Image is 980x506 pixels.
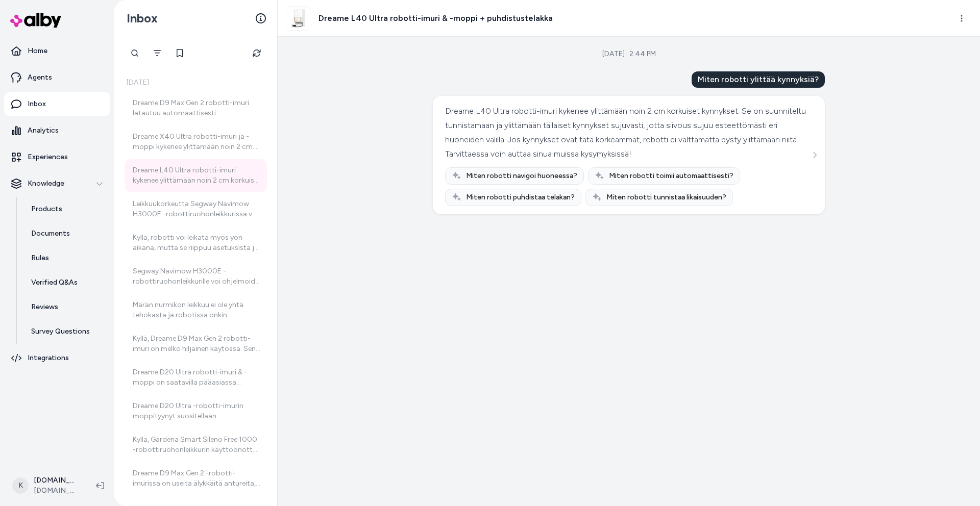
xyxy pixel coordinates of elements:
[318,12,553,24] h3: Dreame L40 Ultra robotti-imuri & -moppi + puhdistustelakka
[125,361,267,394] a: Dreame D20 Ultra robotti-imuri & -moppi on saatavilla pääasiassa valkoisena. Mustaa värivaihtoeht...
[21,295,110,319] a: Reviews
[286,7,310,30] img: Dreame-L40-Ultra-1.jpg
[125,193,267,225] a: Leikkuukorkeutta Segway Navimow H3000E -robottiruohonleikkurissa voi säätää helposti mobiilisovel...
[125,462,267,495] a: Dreame D9 Max Gen 2 -robotti-imurissa on useita älykkäitä antureita, jotka auttavat sitä navigoim...
[133,165,261,186] div: Dreame L40 Ultra robotti-imuri kykenee ylittämään noin 2 cm korkuiset kynnykset. Se on suunnitelt...
[147,43,167,63] button: Filter
[31,277,78,288] p: Verified Q&As
[28,46,47,56] p: Home
[125,125,267,158] a: Dreame X40 Ultra robotti-imuri ja -moppi kykenee ylittämään noin 2 cm korkuiset kynnykset. Jos si...
[31,302,58,312] p: Reviews
[4,145,110,169] a: Experiences
[133,334,261,354] div: Kyllä, Dreame D9 Max Gen 2 robotti-imuri on melko hiljainen käytössä. Sen äänitaso on noin 58 dB,...
[606,192,726,203] span: Miten robotti tunnistaa likaisuuden?
[31,253,49,263] p: Rules
[28,353,69,363] p: Integrations
[692,71,825,88] div: Miten robotti ylittää kynnyksiä?
[125,327,267,360] a: Kyllä, Dreame D9 Max Gen 2 robotti-imuri on melko hiljainen käytössä. Sen äänitaso on noin 58 dB,...
[133,468,261,489] div: Dreame D9 Max Gen 2 -robotti-imurissa on useita älykkäitä antureita, jotka auttavat sitä navigoim...
[133,367,261,388] div: Dreame D20 Ultra robotti-imuri & -moppi on saatavilla pääasiassa valkoisena. Mustaa värivaihtoeht...
[609,171,733,181] span: Miten robotti toimii automaattisesti?
[4,65,110,90] a: Agents
[28,179,64,189] p: Knowledge
[31,204,62,214] p: Products
[133,199,261,219] div: Leikkuukorkeutta Segway Navimow H3000E -robottiruohonleikkurissa voi säätää helposti mobiilisovel...
[125,260,267,293] a: Segway Navimow H3000E -robottiruohonleikkurille voi ohjelmoida useita erillisiä leikkuualueita. J...
[133,132,261,152] div: Dreame X40 Ultra robotti-imuri ja -moppi kykenee ylittämään noin 2 cm korkuiset kynnykset. Jos si...
[12,477,29,494] span: K
[4,171,110,196] button: Knowledge
[247,43,267,63] button: Refresh
[21,270,110,295] a: Verified Q&As
[28,72,52,83] p: Agents
[28,152,68,162] p: Experiences
[133,401,261,421] div: Dreame D20 Ultra -robotti-imurin moppityynyt suositellaan vaihdettavaksi noin 1–3 kuukauden välei...
[125,92,267,124] a: Dreame D9 Max Gen 2 robotti-imuri latautuu automaattisesti latausasemallaan. Kun akun varaus alka...
[125,226,267,259] a: Kyllä, robotti voi leikata myös yön aikana, mutta se riippuu asetuksista ja siitä, onko alueen va...
[133,266,261,287] div: Segway Navimow H3000E -robottiruohonleikkurille voi ohjelmoida useita erillisiä leikkuualueita. J...
[602,49,656,59] div: [DATE] · 2:44 PM
[133,435,261,455] div: Kyllä, Gardena Smart Sileno Free 1000 -robottiruohonleikkurin käyttöönotto on suunniteltu helpoks...
[34,475,80,486] p: [DOMAIN_NAME] Shopify
[10,13,61,28] img: alby Logo
[466,192,575,203] span: Miten robotti puhdistaa telakan?
[28,125,59,136] p: Analytics
[4,346,110,370] a: Integrations
[125,428,267,461] a: Kyllä, Gardena Smart Sileno Free 1000 -robottiruohonleikkurin käyttöönotto on suunniteltu helpoks...
[28,99,46,109] p: Inbox
[4,118,110,143] a: Analytics
[21,221,110,246] a: Documents
[34,486,80,496] span: [DOMAIN_NAME]
[466,171,577,181] span: Miten robotti navigoi huoneessa?
[127,11,158,26] h2: Inbox
[21,246,110,270] a: Rules
[125,294,267,326] a: Märän nurmikon leikkuu ei ole yhtä tehokasta ja robotissa onkin sadeanturi, joka tunnistaa sateen...
[6,469,88,502] button: K[DOMAIN_NAME] Shopify[DOMAIN_NAME]
[21,197,110,221] a: Products
[133,98,261,118] div: Dreame D9 Max Gen 2 robotti-imuri latautuu automaattisesti latausasemallaan. Kun akun varaus alka...
[133,233,261,253] div: Kyllä, robotti voi leikata myös yön aikana, mutta se riippuu asetuksista ja siitä, onko alueen va...
[808,149,821,161] button: See more
[445,104,810,161] div: Dreame L40 Ultra robotti-imuri kykenee ylittämään noin 2 cm korkuiset kynnykset. Se on suunnitelt...
[125,78,267,88] p: [DATE]
[31,229,70,239] p: Documents
[125,159,267,192] a: Dreame L40 Ultra robotti-imuri kykenee ylittämään noin 2 cm korkuiset kynnykset. Se on suunnitelt...
[4,92,110,116] a: Inbox
[21,319,110,344] a: Survey Questions
[133,300,261,320] div: Märän nurmikon leikkuu ei ole yhtä tehokasta ja robotissa onkin sadeanturi, joka tunnistaa sateen...
[4,39,110,63] a: Home
[31,326,90,337] p: Survey Questions
[125,395,267,427] a: Dreame D20 Ultra -robotti-imurin moppityynyt suositellaan vaihdettavaksi noin 1–3 kuukauden välei...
